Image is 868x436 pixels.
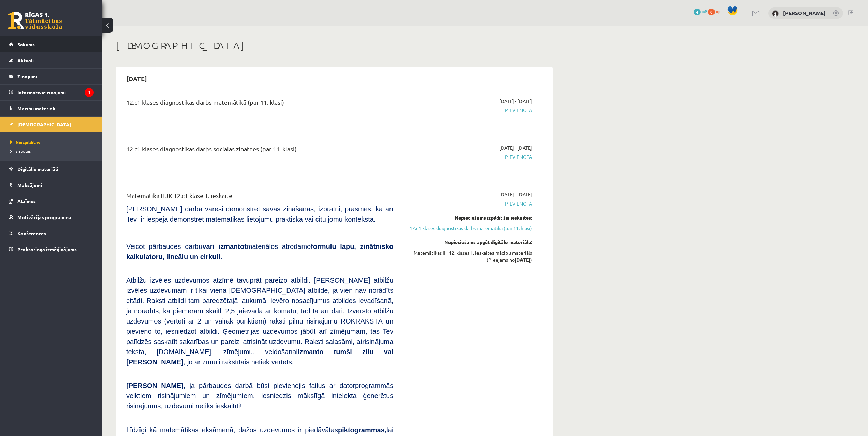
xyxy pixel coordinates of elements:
span: [DEMOGRAPHIC_DATA] [17,121,71,127]
a: 12.c1 klases diagnostikas darbs matemātikā (par 11. klasi) [403,225,532,232]
span: Mācību materiāli [17,105,55,111]
span: Izlabotās [10,148,31,154]
span: [DATE] - [DATE] [499,191,532,198]
div: Nepieciešams izpildīt šīs ieskaites: [403,214,532,221]
span: Digitālie materiāli [17,166,58,172]
b: tumši zilu vai [PERSON_NAME] [126,348,393,366]
a: [DEMOGRAPHIC_DATA] [9,117,94,132]
span: xp [716,9,720,14]
a: Maksājumi [9,177,94,193]
span: mP [702,9,707,14]
b: izmanto [298,348,324,356]
span: Sākums [17,41,35,47]
span: Aktuāli [17,57,34,63]
span: Motivācijas programma [17,214,71,220]
img: Gatis Frišmanis [772,10,779,17]
span: Pievienota [403,107,532,114]
span: 0 [708,9,715,15]
strong: [DATE] [515,257,530,263]
b: vari izmantot [202,243,246,250]
b: formulu lapu, zinātnisko kalkulatoru, lineālu un cirkuli. [126,243,393,260]
a: Rīgas 1. Tālmācības vidusskola [8,12,62,29]
a: Atzīmes [9,193,94,209]
span: [PERSON_NAME] [126,382,183,389]
a: Neizpildītās [10,139,95,145]
a: Informatīvie ziņojumi1 [9,85,94,100]
div: 12.c1 klases diagnostikas darbs matemātikā (par 11. klasi) [126,97,393,110]
a: Mācību materiāli [9,101,94,116]
span: Veicot pārbaudes darbu materiālos atrodamo [126,243,393,260]
span: Neizpildītās [10,139,40,145]
span: Proktoringa izmēģinājums [17,246,77,252]
div: Nepieciešams apgūt digitālo materiālu: [403,239,532,246]
span: [DATE] - [DATE] [499,97,532,105]
span: [PERSON_NAME] darbā varēsi demonstrēt savas zināšanas, izpratni, prasmes, kā arī Tev ir iespēja d... [126,205,393,223]
span: Pievienota [403,153,532,161]
span: Atbilžu izvēles uzdevumos atzīmē tavuprāt pareizo atbildi. [PERSON_NAME] atbilžu izvēles uzdevuma... [126,276,393,366]
span: 4 [694,9,701,15]
span: [DATE] - [DATE] [499,144,532,151]
span: , ja pārbaudes darbā būsi pievienojis failus ar datorprogrammās veiktiem risinājumiem un zīmējumi... [126,382,393,410]
span: Konferences [17,230,46,236]
a: 4 mP [694,9,707,14]
a: Proktoringa izmēģinājums [9,241,94,257]
div: 12.c1 klases diagnostikas darbs sociālās zinātnēs (par 11. klasi) [126,144,393,157]
span: Atzīmes [17,198,36,204]
a: Digitālie materiāli [9,161,94,177]
a: Konferences [9,225,94,241]
a: Ziņojumi [9,69,94,84]
b: piktogrammas, [338,426,386,434]
span: Pievienota [403,200,532,207]
div: Matemātika II JK 12.c1 klase 1. ieskaite [126,191,393,204]
a: [PERSON_NAME] [783,10,826,16]
legend: Informatīvie ziņojumi [17,85,94,100]
a: 0 xp [708,9,724,14]
a: Izlabotās [10,148,95,154]
i: 1 [85,88,94,97]
a: Motivācijas programma [9,209,94,225]
h2: [DATE] [119,71,154,87]
div: Matemātikas II - 12. klases 1. ieskaites mācību materiāls (Pieejams no ) [403,249,532,264]
h1: [DEMOGRAPHIC_DATA] [116,40,553,51]
legend: Maksājumi [17,177,94,193]
a: Aktuāli [9,52,94,68]
a: Sākums [9,36,94,52]
legend: Ziņojumi [17,69,94,84]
